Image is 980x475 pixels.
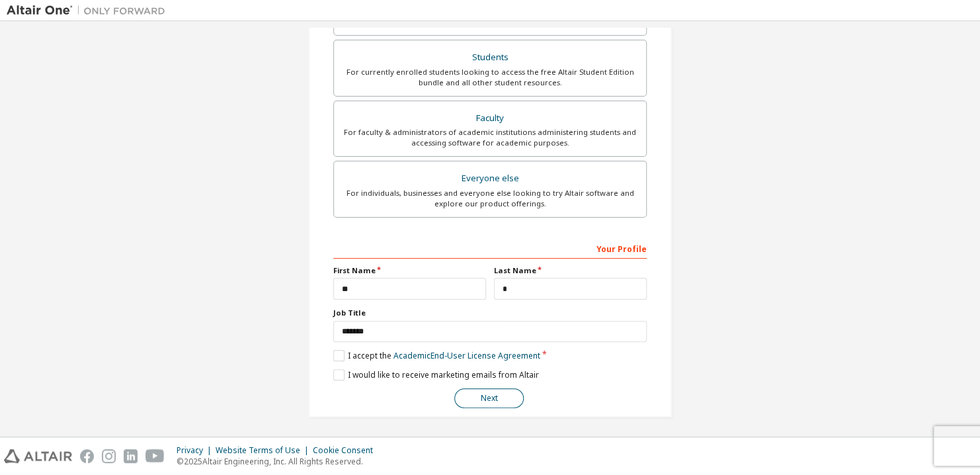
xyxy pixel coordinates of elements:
a: Academic End-User License Agreement [393,350,540,361]
div: For individuals, businesses and everyone else looking to try Altair software and explore our prod... [342,188,638,209]
label: I would like to receive marketing emails from Altair [333,369,539,380]
label: Job Title [333,308,647,318]
div: Everyone else [342,169,638,188]
div: Website Terms of Use [216,445,313,456]
div: Students [342,48,638,67]
div: For currently enrolled students looking to access the free Altair Student Edition bundle and all ... [342,67,638,88]
p: © 2025 Altair Engineering, Inc. All Rights Reserved. [177,456,381,467]
img: youtube.svg [145,449,165,463]
img: Altair One [7,4,172,17]
img: facebook.svg [80,449,94,463]
label: I accept the [333,350,540,361]
label: First Name [333,265,486,276]
img: altair_logo.svg [4,449,72,463]
div: Faculty [342,109,638,128]
label: Last Name [494,265,647,276]
div: For faculty & administrators of academic institutions administering students and accessing softwa... [342,127,638,148]
img: linkedin.svg [124,449,138,463]
div: Your Profile [333,237,647,259]
div: Privacy [177,445,216,456]
div: Cookie Consent [313,445,381,456]
img: instagram.svg [102,449,116,463]
button: Next [454,388,524,408]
